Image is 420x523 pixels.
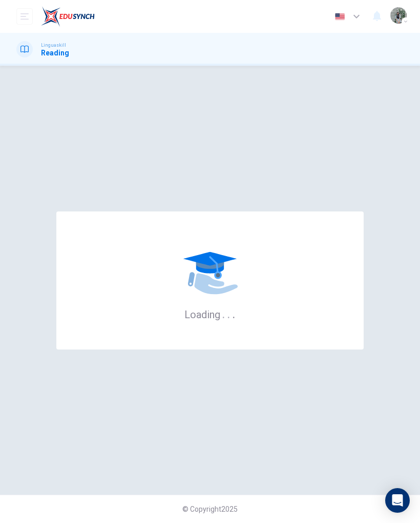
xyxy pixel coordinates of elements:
[41,6,95,27] img: EduSynch logo
[390,7,407,24] img: Profile picture
[222,305,225,322] h6: .
[16,8,33,25] button: open mobile menu
[41,42,66,49] span: Linguaskill
[385,488,410,513] div: Open Intercom Messenger
[227,305,230,322] h6: .
[232,305,236,322] h6: .
[184,307,236,321] h6: Loading
[41,49,69,57] h1: Reading
[182,505,238,513] span: © Copyright 2025
[333,13,346,21] img: en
